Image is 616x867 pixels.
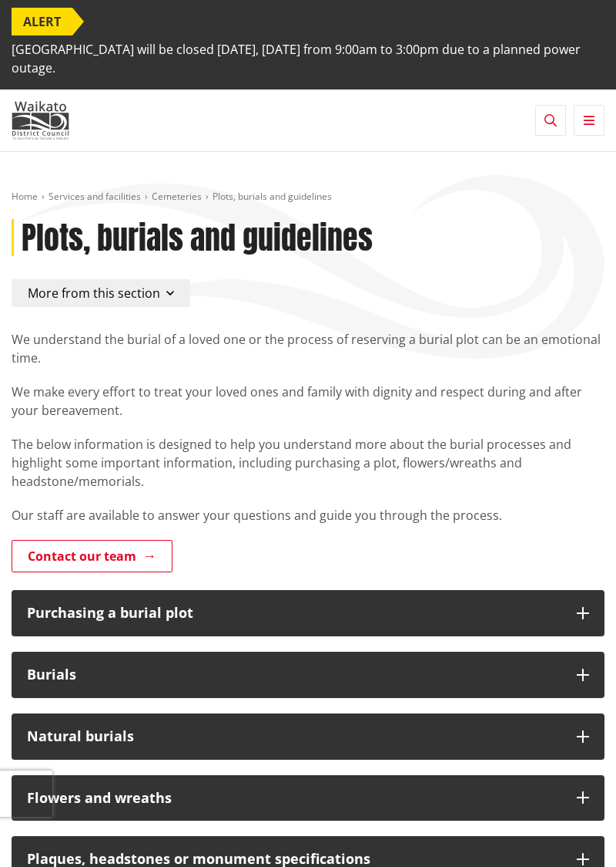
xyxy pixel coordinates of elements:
div: Purchasing a burial plot [27,606,561,621]
span: ALERT [12,8,72,35]
button: Purchasing a burial plot [12,590,604,636]
p: Our staff are available to answer your questions and guide you through the process. [12,506,604,525]
p: The below information is designed to help you understand more about the burial processes and high... [12,435,604,491]
span: [GEOGRAPHIC_DATA] will be closed [DATE], [DATE] from 9:00am to 3:00pm due to a planned power outage. [12,35,604,82]
a: Contact our team [12,540,172,572]
button: More from this section [12,279,190,307]
a: Cemeteries [152,190,202,203]
a: Services and facilities [49,190,141,203]
div: Flowers and wreaths [27,791,561,806]
p: We understand the burial of a loved one or the process of reserving a burial plot can be an emoti... [12,330,604,367]
span: Plots, burials and guidelines [213,190,332,203]
button: Flowers and wreaths [12,775,604,821]
div: Plaques, headstones or monument specifications [27,852,561,867]
button: Natural burials [12,714,604,760]
nav: breadcrumb [12,191,604,204]
div: Burials [27,667,561,683]
p: We make every effort to treat your loved ones and family with dignity and respect during and afte... [12,383,604,420]
img: Waikato District Council - Te Kaunihera aa Takiwaa o Waikato [12,101,69,140]
span: More from this section [28,285,160,302]
a: Home [12,190,38,203]
div: Natural burials [27,729,561,744]
button: Burials [12,652,604,698]
h1: Plots, burials and guidelines [22,219,373,256]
